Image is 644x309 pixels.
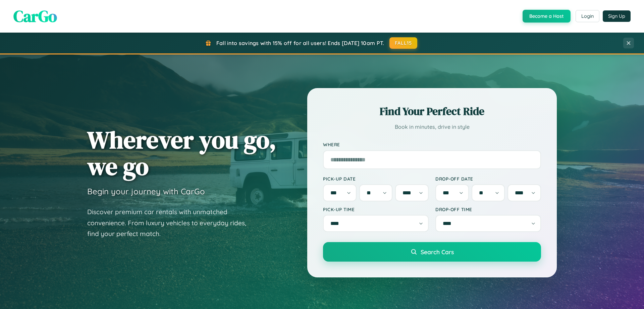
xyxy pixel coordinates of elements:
button: Search Cars [323,242,541,262]
h1: Wherever you go, we go [87,126,276,180]
h2: Find Your Perfect Ride [323,104,541,119]
button: Become a Host [523,10,571,23]
button: FALL15 [389,37,418,49]
label: Where [323,142,541,148]
h3: Begin your journey with CarGo [87,186,205,196]
label: Drop-off Time [435,206,541,212]
span: CarGo [13,5,57,27]
button: Sign Up [603,10,631,22]
label: Drop-off Date [435,176,541,182]
span: Search Cars [421,248,454,256]
label: Pick-up Date [323,176,429,182]
button: Login [576,10,599,22]
p: Book in minutes, drive in style [323,122,541,132]
label: Pick-up Time [323,206,429,212]
span: Fall into savings with 15% off for all users! Ends [DATE] 10am PT. [216,40,384,46]
p: Discover premium car rentals with unmatched convenience. From luxury vehicles to everyday rides, ... [87,206,255,239]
